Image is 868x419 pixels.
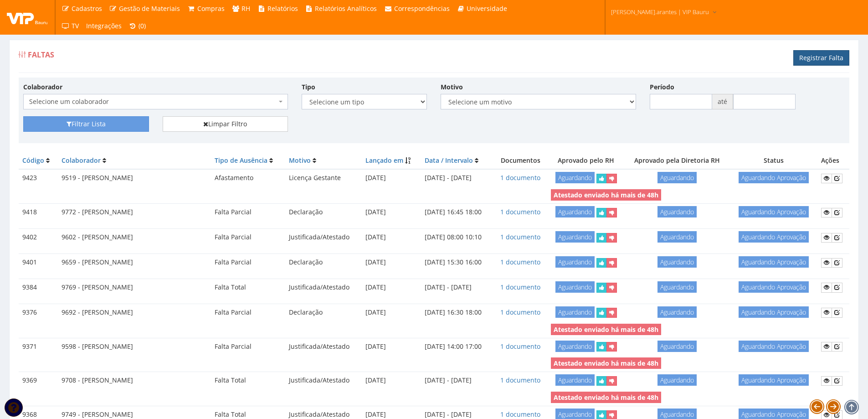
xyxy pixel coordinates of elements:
[657,341,697,352] span: Aguardando
[554,191,658,199] strong: Atestado enviado há mais de 48h
[611,7,709,16] span: [PERSON_NAME].arantes | VIP Bauru
[739,231,809,243] span: Aguardando Aprovação
[19,304,58,321] td: 9376
[7,10,48,24] img: logo
[362,253,421,271] td: [DATE]
[23,116,149,132] button: Filtrar Lista
[500,342,540,351] a: 1 documento
[23,83,62,92] label: Colaborador
[500,258,540,266] a: 1 documento
[62,156,101,165] a: Colaborador
[125,17,150,35] a: (0)
[211,169,285,187] td: Afastamento
[315,4,377,13] span: Relatórios Analíticos
[285,279,362,296] td: Justificada/Atestado
[19,229,58,246] td: 9402
[421,204,493,221] td: [DATE] 16:45 18:00
[555,256,595,268] span: Aguardando
[421,253,493,271] td: [DATE] 15:30 16:00
[739,341,809,352] span: Aguardando Aprovação
[555,172,595,183] span: Aguardando
[657,172,697,183] span: Aguardando
[285,169,362,187] td: Licença Gestante
[58,338,211,355] td: 9598 - [PERSON_NAME]
[58,169,211,187] td: 9519 - [PERSON_NAME]
[29,97,277,106] span: Selecione um colaborador
[739,206,809,217] span: Aguardando Aprovação
[58,229,211,246] td: 9602 - [PERSON_NAME]
[547,152,625,169] th: Aprovado pelo RH
[362,169,421,187] td: [DATE]
[72,4,102,13] span: Cadastros
[72,21,79,30] span: TV
[139,21,146,30] span: (0)
[241,4,250,13] span: RH
[500,308,540,316] a: 1 documento
[211,372,285,389] td: Falta Total
[421,229,493,246] td: [DATE] 08:00 10:10
[19,169,58,187] td: 9423
[421,372,493,389] td: [DATE] - [DATE]
[58,279,211,296] td: 9769 - [PERSON_NAME]
[554,325,658,334] strong: Atestado enviado há mais de 48h
[86,21,122,30] span: Integrações
[500,376,540,384] a: 1 documento
[739,374,809,386] span: Aguardando Aprovação
[362,338,421,355] td: [DATE]
[657,306,697,318] span: Aguardando
[58,304,211,321] td: 9692 - [PERSON_NAME]
[362,304,421,321] td: [DATE]
[421,169,493,187] td: [DATE] - [DATE]
[421,338,493,355] td: [DATE] 14:00 17:00
[285,338,362,355] td: Justificada/Atestado
[302,83,315,92] label: Tipo
[362,372,421,389] td: [DATE]
[197,4,225,13] span: Compras
[650,83,674,92] label: Período
[421,279,493,296] td: [DATE] - [DATE]
[739,172,809,183] span: Aguardando Aprovação
[163,116,288,132] a: Limpar Filtro
[555,341,595,352] span: Aguardando
[365,156,403,165] a: Lançado em
[500,173,540,182] a: 1 documento
[211,253,285,271] td: Falta Parcial
[58,372,211,389] td: 9708 - [PERSON_NAME]
[58,253,211,271] td: 9659 - [PERSON_NAME]
[58,204,211,221] td: 9772 - [PERSON_NAME]
[285,253,362,271] td: Declaração
[211,338,285,355] td: Falta Parcial
[285,372,362,389] td: Justificada/Atestado
[494,152,548,169] th: Documentos
[500,233,540,241] a: 1 documento
[739,306,809,318] span: Aguardando Aprovação
[739,256,809,268] span: Aguardando Aprovação
[500,410,540,419] a: 1 documento
[215,156,267,165] a: Tipo de Ausência
[467,4,507,13] span: Universidade
[211,304,285,321] td: Falta Parcial
[425,156,473,165] a: Data / Intervalo
[22,156,44,165] a: Código
[285,229,362,246] td: Justificada/Atestado
[285,204,362,221] td: Declaração
[82,17,125,35] a: Integrações
[58,17,82,35] a: TV
[555,231,595,243] span: Aguardando
[267,4,298,13] span: Relatórios
[362,279,421,296] td: [DATE]
[554,393,658,402] strong: Atestado enviado há mais de 48h
[19,204,58,221] td: 9418
[793,50,849,66] a: Registrar Falta
[211,204,285,221] td: Falta Parcial
[555,281,595,293] span: Aguardando
[554,359,658,367] strong: Atestado enviado há mais de 48h
[657,256,697,268] span: Aguardando
[19,253,58,271] td: 9401
[555,206,595,217] span: Aguardando
[555,306,595,318] span: Aguardando
[441,83,463,92] label: Motivo
[289,156,311,165] a: Motivo
[421,304,493,321] td: [DATE] 16:30 18:00
[19,338,58,355] td: 9371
